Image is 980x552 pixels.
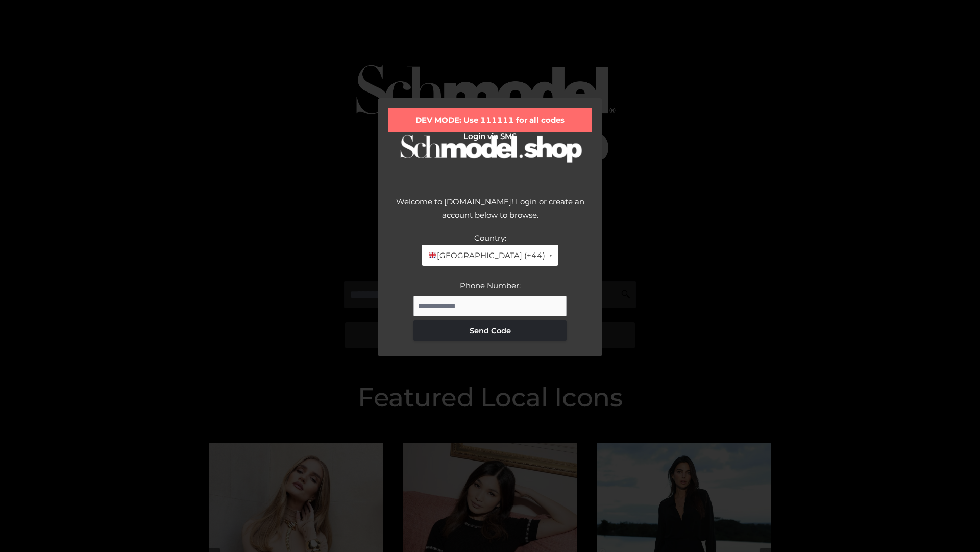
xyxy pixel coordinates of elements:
[413,320,567,341] button: Send Code
[460,281,521,290] label: Phone Number:
[388,108,592,132] div: DEV MODE: Use 111111 for all codes
[388,195,592,232] div: Welcome to [DOMAIN_NAME]! Login or create an account below to browse.
[388,132,592,141] h2: Login via SMS
[429,251,436,259] img: 🇬🇧
[474,233,506,243] label: Country:
[428,249,545,262] span: [GEOGRAPHIC_DATA] (+44)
